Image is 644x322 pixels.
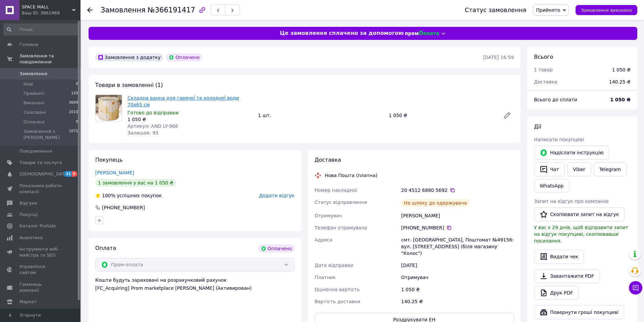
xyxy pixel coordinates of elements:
[400,259,515,271] div: [DATE]
[19,53,80,65] span: Замовлення та повідомлення
[19,246,62,258] span: Інструменти веб-майстра та SEO
[315,237,332,243] span: Адреса
[400,234,515,259] div: смт. [GEOGRAPHIC_DATA], Поштомат №49156: вул. [STREET_ADDRESS] (біля магазину "Колос")
[19,148,52,154] span: Повідомлення
[19,171,69,177] span: [DEMOGRAPHIC_DATA]
[534,123,541,130] span: Дії
[76,81,78,87] span: 0
[534,199,608,204] span: Запит на відгук про компанію
[127,130,158,136] span: Залишок: 93
[69,100,78,106] span: 3609
[401,187,514,194] div: 20 4512 6880 5692
[534,305,624,319] button: Повернути гроші покупцеві
[95,82,163,88] span: Товари в замовленні (1)
[400,296,515,308] div: 140.25 ₴
[315,213,342,218] span: Отримувач
[280,30,404,37] span: Це замовлення сплачено за допомогою
[576,5,637,15] button: Замовлення виконано
[483,55,514,60] time: [DATE] 16:59
[69,109,78,115] span: 1010
[166,53,202,61] div: Оплачено
[127,95,239,107] a: Складна ванна для гарячої та холодної води 70х65 см
[87,7,93,13] div: Повернутися назад
[19,42,38,48] span: Головна
[19,223,56,229] span: Каталог ProSale
[315,187,357,193] span: Номер накладної
[19,281,62,293] span: Гаманець компанії
[534,250,584,264] button: Видати чек
[323,172,379,179] div: Нова Пошта (платна)
[127,123,178,129] span: Артикул: AND LY-968
[605,74,635,89] div: 140.25 ₴
[71,91,78,97] span: 120
[594,162,627,176] a: Telegram
[534,146,609,160] button: Надіслати інструкцію
[23,81,33,87] span: Нові
[96,95,122,121] img: Складна ванна для гарячої та холодної води 70х65 см
[95,179,176,187] div: 1 замовлення у вас на 1 050 ₴
[148,6,195,14] span: №366191417
[400,210,515,222] div: [PERSON_NAME]
[19,212,38,218] span: Покупці
[315,287,360,292] span: Оціночна вартість
[534,97,577,102] span: Всього до сплати
[19,160,62,166] span: Товари та послуги
[259,193,294,198] span: Додати відгук
[72,171,77,177] span: 5
[19,183,62,195] span: Показники роботи компанії
[315,299,360,304] span: Вартість доставки
[69,128,78,141] span: 1071
[3,23,79,36] input: Пошук
[95,277,294,291] div: Кошти будуть зараховані на розрахунковий рахунок
[534,54,553,60] span: Всього
[581,8,632,13] span: Замовлення виконано
[19,200,37,206] span: Відгуки
[102,193,115,198] span: 100%
[534,225,628,244] span: У вас є 29 днів, щоб відправити запит на відгук покупцеві, скопіювавши посилання.
[101,6,146,14] span: Замовлення
[315,157,341,163] span: Доставка
[534,207,625,221] button: Скопіювати запит на відгук
[22,4,72,10] span: SPACE MALL
[19,235,43,241] span: Аналітика
[534,162,565,176] button: Чат
[401,224,514,231] div: [PHONE_NUMBER]
[76,119,78,125] span: 0
[401,199,470,207] div: На шляху до одержувача
[315,225,367,230] span: Телефон отримувача
[534,137,584,142] span: Написати покупцеві
[400,271,515,283] div: Отримувач
[23,119,45,125] span: Оплачені
[95,192,162,199] div: успішних покупок
[400,283,515,296] div: 1 050 ₴
[534,67,553,72] span: 1 товар
[500,109,514,122] a: Редагувати
[95,170,134,175] a: [PERSON_NAME]
[23,109,46,115] span: Скасовані
[64,171,72,177] span: 31
[534,79,557,85] span: Доставка
[127,116,253,123] div: 1 050 ₴
[127,110,178,115] span: Готово до відправки
[534,269,600,283] a: Завантажити PDF
[567,162,591,176] a: Viber
[95,245,116,251] span: Оплата
[536,7,560,13] span: Прийнято
[255,111,386,120] div: 1 шт.
[534,286,579,300] a: Друк PDF
[19,299,37,305] span: Маркет
[258,245,294,253] div: Оплачено
[315,200,367,205] span: Статус відправлення
[386,111,498,120] div: 1 050 ₴
[95,285,294,291] div: [FC_Acquiring] Prom marketplace [PERSON_NAME] (Активирован)
[95,157,123,163] span: Покупець
[23,128,69,141] span: Замовлення з [PERSON_NAME]
[19,264,62,276] span: Управління сайтом
[95,53,163,61] div: Замовлення з додатку
[315,263,353,268] span: Дата відправки
[629,281,642,294] button: Чат з покупцем
[22,10,80,16] div: Ваш ID: 3861969
[101,204,146,211] div: [PHONE_NUMBER]
[465,7,527,13] div: Статус замовлення
[612,66,631,73] div: 1 050 ₴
